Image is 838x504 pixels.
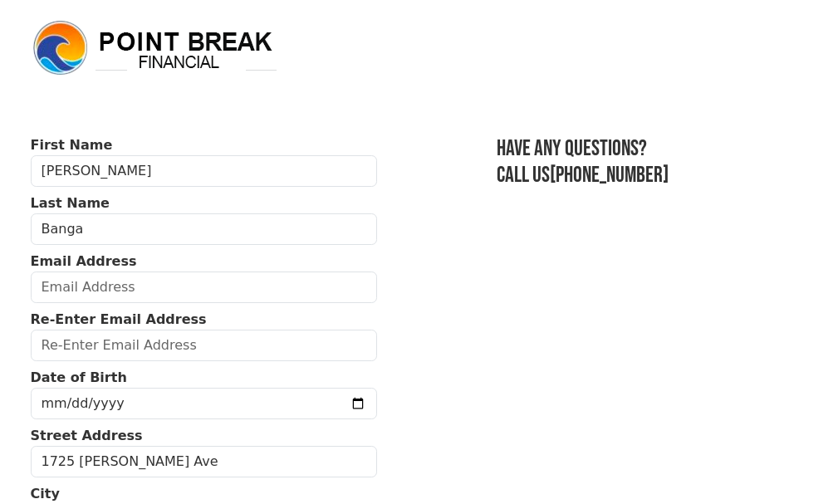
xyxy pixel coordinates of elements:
[31,18,280,78] img: logo.png
[31,311,207,327] strong: Re-Enter Email Address
[31,369,127,385] strong: Date of Birth
[31,155,377,187] input: First Name
[31,486,60,502] strong: City
[31,195,110,211] strong: Last Name
[31,272,377,303] input: Email Address
[31,253,137,269] strong: Email Address
[497,135,808,162] h3: Have any questions?
[31,330,377,361] input: Re-Enter Email Address
[31,137,113,153] strong: First Name
[550,162,669,188] a: [PHONE_NUMBER]
[497,162,808,188] h3: Call us
[31,446,377,477] input: Street Address
[31,428,143,443] strong: Street Address
[31,213,377,245] input: Last Name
